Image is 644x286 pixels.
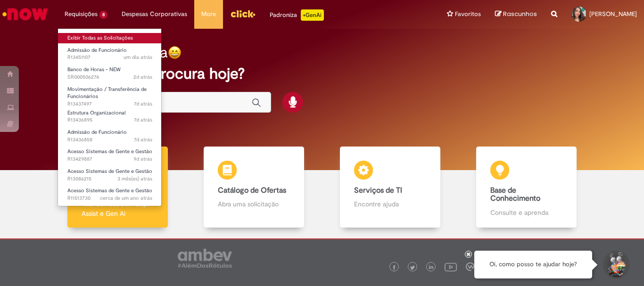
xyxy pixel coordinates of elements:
[67,66,121,73] span: Banco de Horas - NEW
[117,175,152,182] time: 22/05/2025 10:16:08
[58,45,162,63] a: Aberto R13451107 : Admissão de Funcionário
[495,10,537,19] a: Rascunhos
[58,186,162,203] a: Aberto R11513730 : Acesso Sistemas de Gente e Gestão
[133,155,152,163] span: 9d atrás
[230,7,256,21] img: click_logo_yellow_360x200.png
[503,9,537,18] span: Rascunhos
[354,186,402,195] b: Serviços de TI
[186,147,322,228] a: Catálogo de Ofertas Abra uma solicitação
[67,155,152,163] span: R13429887
[602,251,630,279] button: Iniciar Conversa de Suporte
[133,74,152,81] time: 26/08/2025 15:20:01
[392,265,396,270] img: logo_footer_facebook.png
[134,116,152,123] time: 21/08/2025 15:11:11
[58,28,162,206] ul: Requisições
[65,9,98,19] span: Requisições
[474,251,592,278] div: Oi, como posso te ajudar hoje?
[67,195,152,202] span: R11513730
[218,186,286,195] b: Catálogo de Ofertas
[134,116,152,123] span: 7d atrás
[67,129,127,136] span: Admissão de Funcionário
[134,136,152,143] time: 21/08/2025 15:06:20
[67,86,147,100] span: Movimentação / Transferência de Funcionários
[218,199,289,209] p: Abra uma solicitação
[133,155,152,163] time: 19/08/2025 16:55:39
[117,175,152,182] span: 3 mês(es) atrás
[134,100,152,107] span: 7d atrás
[82,199,153,218] p: Tirar dúvidas com Lupi Assist e Gen Ai
[67,109,125,116] span: Estrutura Organizacional
[455,9,481,19] span: Favoritos
[67,54,152,61] span: R13451107
[58,147,162,164] a: Aberto R13429887 : Acesso Sistemas de Gente e Gestão
[67,148,152,155] span: Acesso Sistemas de Gente e Gestão
[301,9,324,21] p: +GenAi
[458,147,594,228] a: Base de Conhecimento Consulte e aprenda
[410,265,415,270] img: logo_footer_twitter.png
[58,166,162,184] a: Aberto R13086215 : Acesso Sistemas de Gente e Gestão
[122,9,187,19] span: Despesas Corporativas
[168,46,182,59] img: happy-face.png
[100,195,152,202] span: cerca de um ano atrás
[58,65,162,82] a: Aberto SR000506274 : Banco de Horas - NEW
[67,74,152,81] span: SR000506274
[58,127,162,145] a: Aberto R13436858 : Admissão de Funcionário
[67,175,152,183] span: R13086215
[134,136,152,143] span: 7d atrás
[124,54,152,61] span: um dia atrás
[67,116,152,124] span: R13436895
[67,168,152,175] span: Acesso Sistemas de Gente e Gestão
[490,186,540,204] b: Base de Conhecimento
[58,84,162,105] a: Aberto R13437497 : Movimentação / Transferência de Funcionários
[58,108,162,125] a: Aberto R13436895 : Estrutura Organizacional
[322,147,458,228] a: Serviços de TI Encontre ajuda
[99,11,107,19] span: 8
[67,187,152,194] span: Acesso Sistemas de Gente e Gestão
[201,9,216,19] span: More
[354,199,426,209] p: Encontre ajuda
[1,5,50,24] img: ServiceNow
[67,136,152,144] span: R13436858
[100,195,152,202] time: 15/05/2024 10:32:38
[445,261,457,273] img: logo_footer_youtube.png
[490,208,562,217] p: Consulte e aprenda
[50,147,186,228] a: Tirar dúvidas Tirar dúvidas com Lupi Assist e Gen Ai
[124,54,152,61] time: 27/08/2025 09:39:22
[67,65,577,82] h2: O que você procura hoje?
[429,265,434,270] img: logo_footer_linkedin.png
[466,262,474,271] img: logo_footer_workplace.png
[178,249,232,268] img: logo_footer_ambev_rotulo_gray.png
[67,100,152,108] span: R13437497
[67,47,127,54] span: Admissão de Funcionário
[133,74,152,81] span: 2d atrás
[134,100,152,107] time: 21/08/2025 16:41:46
[58,33,162,43] a: Exibir Todas as Solicitações
[589,10,637,18] span: [PERSON_NAME]
[270,9,324,21] div: Padroniza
